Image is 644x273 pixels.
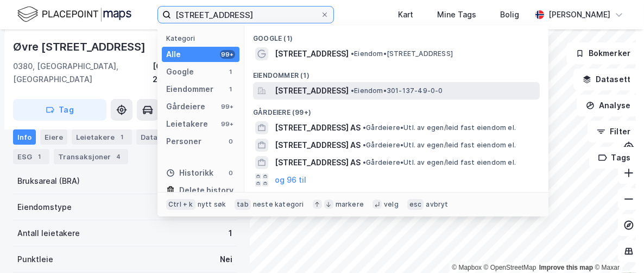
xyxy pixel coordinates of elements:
[244,63,548,82] div: Eiendommer (1)
[539,264,593,271] a: Improve this map
[590,221,644,273] iframe: Chat Widget
[437,8,476,21] div: Mine Tags
[235,199,251,210] div: tab
[166,117,208,131] div: Leietakere
[17,175,80,188] div: Bruksareal (BRA)
[484,264,536,271] a: OpenStreetMap
[34,151,45,162] div: 1
[452,264,482,271] a: Mapbox
[13,149,49,164] div: ESG
[351,49,453,58] span: Eiendom • [STREET_ADDRESS]
[573,69,640,90] button: Datasett
[13,99,106,121] button: Tag
[384,200,399,209] div: velg
[13,129,36,145] div: Info
[275,84,349,97] span: [STREET_ADDRESS]
[153,60,237,86] div: [GEOGRAPHIC_DATA], 28/325
[426,200,448,209] div: avbryt
[166,100,205,113] div: Gårdeiere
[588,121,640,142] button: Filter
[72,129,132,145] div: Leietakere
[136,129,177,145] div: Datasett
[166,83,213,96] div: Eiendommer
[166,48,181,61] div: Alle
[226,85,235,94] div: 1
[166,135,201,148] div: Personer
[226,67,235,76] div: 1
[548,8,610,21] div: [PERSON_NAME]
[275,156,361,169] span: [STREET_ADDRESS] AS
[17,201,72,214] div: Eiendomstype
[198,200,226,209] div: nytt søk
[17,253,53,266] div: Punktleie
[229,227,232,240] div: 1
[17,227,80,240] div: Antall leietakere
[336,200,364,209] div: markere
[407,199,424,210] div: esc
[590,221,644,273] div: Kontrollprogram for chat
[117,132,128,142] div: 1
[500,8,519,21] div: Bolig
[113,151,124,162] div: 4
[363,123,366,132] span: •
[179,184,233,197] div: Delete history
[17,5,131,24] img: logo.f888ab2527a4732fd821a326f86c7f29.svg
[220,102,235,111] div: 99+
[13,38,148,55] div: Øvre [STREET_ADDRESS]
[166,166,213,179] div: Historikk
[577,95,640,116] button: Analyse
[363,158,516,167] span: Gårdeiere • Utl. av egen/leid fast eiendom el.
[589,147,640,169] button: Tags
[220,120,235,128] div: 99+
[351,86,354,95] span: •
[363,141,366,149] span: •
[13,60,153,86] div: 0380, [GEOGRAPHIC_DATA], [GEOGRAPHIC_DATA]
[275,139,361,152] span: [STREET_ADDRESS] AS
[363,123,516,132] span: Gårdeiere • Utl. av egen/leid fast eiendom el.
[166,34,239,42] div: Kategori
[226,137,235,146] div: 0
[566,42,640,64] button: Bokmerker
[244,26,548,45] div: Google (1)
[351,49,354,58] span: •
[220,50,235,59] div: 99+
[166,65,194,78] div: Google
[275,121,361,134] span: [STREET_ADDRESS] AS
[226,169,235,177] div: 0
[244,189,548,208] div: Leietakere (99+)
[54,149,128,164] div: Transaksjoner
[275,173,306,187] button: og 96 til
[171,7,320,23] input: Søk på adresse, matrikkel, gårdeiere, leietakere eller personer
[220,253,232,266] div: Nei
[275,47,349,60] span: [STREET_ADDRESS]
[253,200,304,209] div: neste kategori
[166,199,195,210] div: Ctrl + k
[40,129,67,145] div: Eiere
[363,158,366,166] span: •
[363,141,516,150] span: Gårdeiere • Utl. av egen/leid fast eiendom el.
[244,100,548,119] div: Gårdeiere (99+)
[351,86,443,95] span: Eiendom • 301-137-49-0-0
[398,8,413,21] div: Kart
